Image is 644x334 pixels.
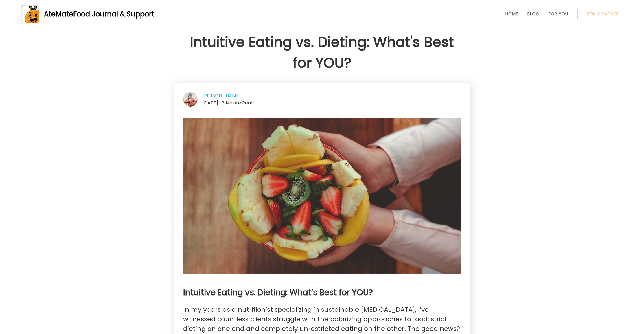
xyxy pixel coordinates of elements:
a: [PERSON_NAME] [202,92,241,99]
a: Home [505,12,518,16]
img: author-Leena-Abed.jpg [183,92,198,107]
a: AteMateFood Journal & Support [21,5,623,23]
div: AteMate [39,9,154,19]
a: For Coaches [587,12,619,16]
h3: Intuitive Eating vs. Dieting: What’s Best for YOU? [183,287,461,298]
div: [DATE] | 3 Minute Read [183,99,461,107]
span: Food Journal & Support [73,9,154,19]
img: Intuitive Eating. Image: Unsplash-giancarlo-duarte [183,113,461,278]
h1: Intuitive Eating vs. Dieting: What's Best for YOU? [174,32,470,74]
a: For You [549,12,568,16]
a: Blog [527,12,539,16]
